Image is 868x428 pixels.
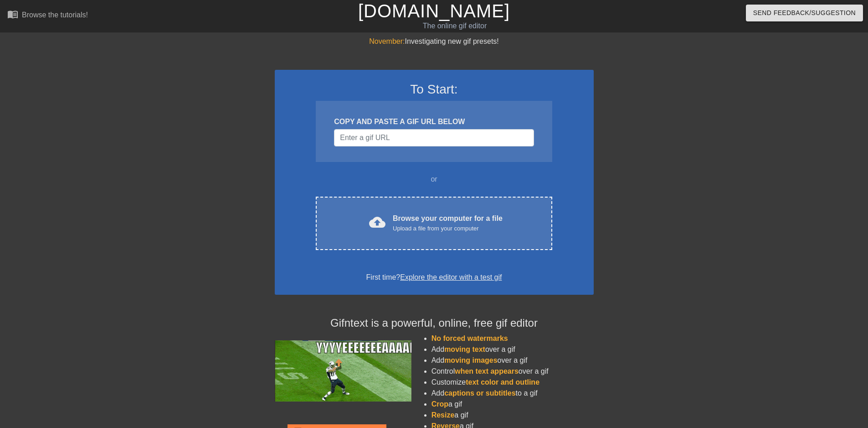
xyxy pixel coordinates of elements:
[431,410,594,421] li: a gif
[431,411,455,419] span: Resize
[444,345,485,353] span: moving text
[22,11,88,19] div: Browse the tutorials!
[287,82,582,97] h3: To Start:
[431,334,508,342] span: No forced watermarks
[275,36,594,47] div: Investigating new gif presets!
[431,377,594,388] li: Customize
[455,367,519,375] span: when text appears
[393,213,503,233] div: Browse your computer for a file
[431,388,594,399] li: Add to a gif
[7,9,88,23] a: Browse the tutorials!
[294,21,616,31] div: The online gif editor
[287,272,582,283] div: First time?
[334,129,534,146] input: Username
[358,1,510,21] a: [DOMAIN_NAME]
[431,399,594,410] li: a gif
[431,366,594,377] li: Control over a gif
[275,317,594,330] h4: Gifntext is a powerful, online, free gif editor
[298,174,570,185] div: or
[431,355,594,366] li: Add over a gif
[393,224,503,233] div: Upload a file from your computer
[466,378,539,386] span: text color and outline
[7,9,18,20] span: menu_book
[431,344,594,355] li: Add over a gif
[431,400,448,408] span: Crop
[369,214,385,230] span: cloud_upload
[753,7,856,19] span: Send Feedback/Suggestion
[275,340,411,402] img: football_small.gif
[444,389,515,397] span: captions or subtitles
[369,37,405,45] span: November:
[444,356,497,364] span: moving images
[334,116,534,127] div: COPY AND PASTE A GIF URL BELOW
[746,5,863,21] button: Send Feedback/Suggestion
[400,273,502,281] a: Explore the editor with a test gif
